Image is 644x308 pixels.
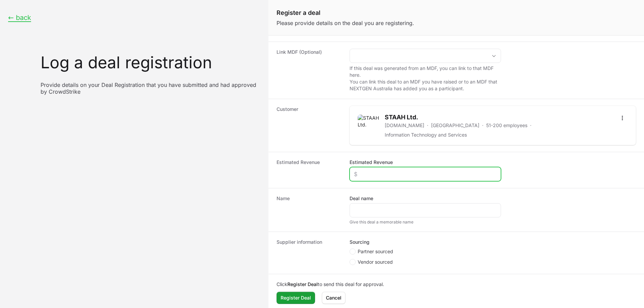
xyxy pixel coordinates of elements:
span: · [482,122,483,129]
button: Open options [617,113,628,123]
dt: Estimated Revenue [277,159,341,181]
img: STAAH Ltd. [358,115,379,136]
p: 51-200 employees [486,122,527,129]
dt: Name [277,195,341,225]
dt: Link MDF (Optional) [277,49,341,92]
p: Click to send this deal for approval. [277,281,636,288]
p: If this deal was generated from an MDF, you can link to that MDF here. You can link this deal to ... [350,65,501,92]
p: Please provide details on the deal you are registering. [277,19,636,27]
h2: STAAH Ltd. [385,113,612,122]
button: ← back [8,14,31,22]
h1: Log a deal registration [41,54,260,71]
span: Partner sourced [358,248,393,255]
button: Cancel [322,292,345,304]
span: Cancel [326,294,341,302]
label: Deal name [350,195,373,202]
div: Open [487,49,501,63]
span: · [530,122,531,129]
label: Estimated Revenue [350,159,393,166]
span: Register Deal [281,294,311,302]
span: · [427,122,428,129]
p: [GEOGRAPHIC_DATA] [431,122,479,129]
span: Vendor sourced [358,259,393,265]
legend: Sourcing [350,239,369,245]
button: Register Deal [277,292,315,304]
b: Register Deal [287,281,318,287]
dt: Customer [277,106,341,145]
p: Information Technology and Services [385,132,467,138]
p: Provide details on your Deal Registration that you have submitted and had approved by CrowdStrike [41,81,260,95]
h1: Register a deal [277,8,636,18]
a: [DOMAIN_NAME] [385,122,424,129]
input: $ [354,170,497,178]
div: Give this deal a memorable name [350,219,501,225]
dt: Supplier information [277,239,341,267]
